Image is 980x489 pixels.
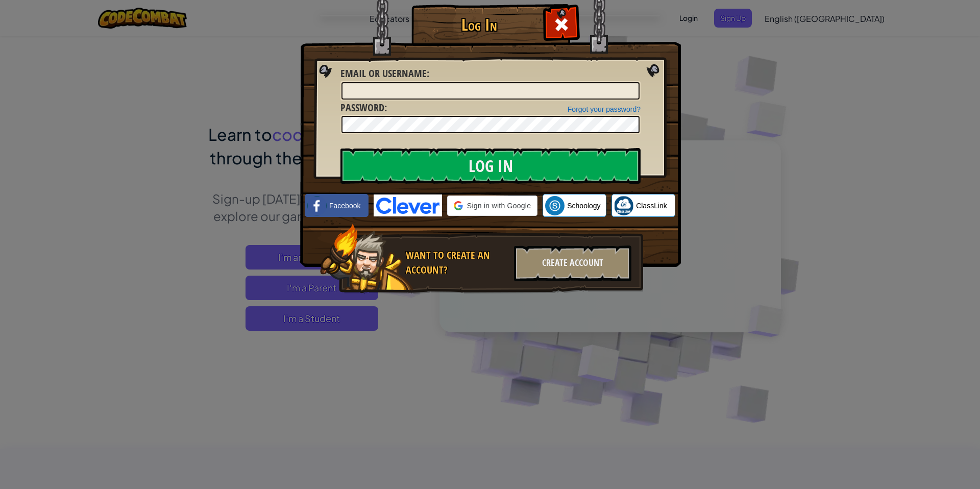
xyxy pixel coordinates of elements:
[340,66,429,81] label: :
[467,201,531,211] span: Sign in with Google
[567,201,600,211] span: Schoology
[614,196,633,215] img: classlink-logo-small.png
[340,101,387,115] label: :
[374,194,442,216] img: clever-logo-blue.png
[307,196,327,215] img: facebook_small.png
[636,201,667,211] span: ClassLink
[568,105,641,113] a: Forgot your password?
[340,148,641,184] input: Log In
[406,248,508,277] div: Want to create an account?
[514,246,631,281] div: Create Account
[329,201,360,211] span: Facebook
[545,196,565,215] img: schoology.png
[414,16,544,34] h1: Log In
[340,101,384,114] span: Password
[340,66,427,80] span: Email or Username
[447,195,537,216] div: Sign in with Google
